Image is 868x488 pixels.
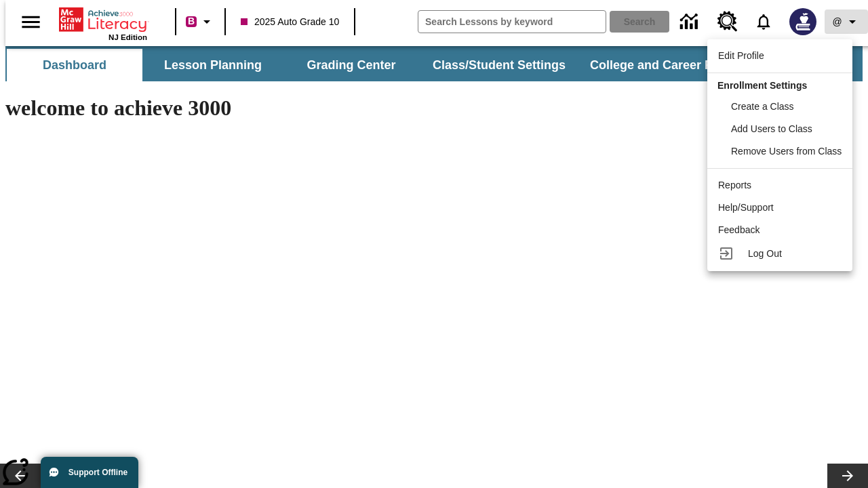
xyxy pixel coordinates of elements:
[731,101,794,112] span: Create a Class
[731,146,842,157] span: Remove Users from Class
[718,180,751,190] span: Reports
[717,80,807,91] span: Enrollment Settings
[718,224,759,235] span: Feedback
[748,248,782,259] span: Log Out
[718,202,774,213] span: Help/Support
[718,50,764,61] span: Edit Profile
[731,123,812,134] span: Add Users to Class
